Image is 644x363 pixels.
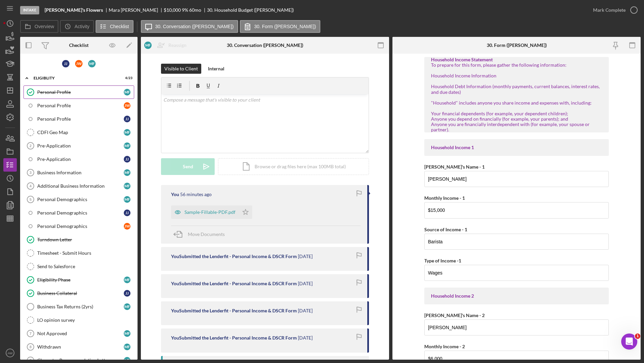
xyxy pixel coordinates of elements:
tspan: 5 [30,197,32,201]
div: M F [144,42,152,49]
label: [PERSON_NAME]'s Name - 1 [424,164,485,170]
tspan: 9 [30,358,32,362]
button: Move Documents [171,226,231,243]
div: J J [124,290,130,297]
div: 30. Form ([PERSON_NAME]) [487,43,547,48]
div: 30. Household Budget ([PERSON_NAME]) [207,7,294,13]
button: 30. Conversation ([PERSON_NAME]) [141,20,238,33]
div: Personal Demographics [37,197,124,202]
time: 2025-10-08 19:25 [298,254,313,259]
a: Business CollateralJJ [23,287,134,300]
div: Sample-Fillable-PDF.pdf [184,209,235,215]
div: Business Collateral [37,291,124,296]
a: Eligibility PhaseMF [23,273,134,287]
div: M F [124,129,130,136]
div: M F [124,303,130,310]
div: Additional Business Information [37,183,124,189]
a: 4Additional Business InformationMF [23,179,134,193]
button: AW [3,346,17,360]
button: 30. Form ([PERSON_NAME]) [240,20,320,33]
div: Mara [PERSON_NAME] [109,7,164,13]
div: Personal Profile [37,103,124,108]
div: You Submitted the Lenderfit - Personal Income & DSCR Form [171,308,297,313]
div: Personal Demographics [37,210,124,216]
a: Send to Salesforce [23,260,134,273]
div: M F [124,142,130,149]
a: LO opinion survey [23,313,134,327]
div: J J [124,209,130,216]
div: Withdrawn [37,344,124,350]
div: Business Information [37,170,124,175]
button: Overview [20,20,58,33]
div: Pre-Application [37,143,124,148]
div: M F [124,330,130,337]
div: J W [124,102,130,109]
a: Personal ProfileJJ [23,112,134,126]
div: Timesheet - Submit Hours [37,250,134,256]
a: 8WithdrawnMF [23,340,134,354]
a: Pre-ApplicationJJ [23,153,134,166]
div: $10,000 [164,7,181,13]
b: [PERSON_NAME]'s Flowers [45,7,103,13]
div: Intake [20,6,39,14]
a: CDFI Geo MapMF [23,126,134,139]
div: 9 % [182,7,188,13]
tspan: 2 [30,144,32,148]
div: 30. Conversation ([PERSON_NAME]) [227,43,303,48]
a: 7Not ApprovedMF [23,327,134,340]
button: Activity [60,20,94,33]
a: Personal ProfileMF [23,85,134,99]
div: J W [75,60,83,67]
label: Monthly Income - 1 [424,195,465,201]
div: J J [124,156,130,163]
tspan: 4 [30,184,32,188]
div: You Submitted the Lenderfit - Personal Income & DSCR Form [171,254,297,259]
div: M F [124,277,130,283]
div: Turndown Letter [37,237,134,242]
div: M F [88,60,96,67]
div: M F [124,89,130,96]
tspan: 7 [30,331,32,336]
button: Internal [205,64,228,74]
div: 60 mo [189,7,201,13]
label: Type of Income -1 [424,258,461,263]
label: 30. Form ([PERSON_NAME]) [254,24,316,29]
label: Activity [74,24,89,29]
a: Turndown Letter [23,233,134,246]
tspan: 3 [30,171,32,175]
div: 4 / 23 [120,76,132,80]
button: MFReassign [141,39,193,52]
div: Not Approved [37,331,124,336]
div: M F [124,344,130,350]
div: Checklist [69,43,89,48]
a: Personal DemographicsJW [23,220,134,233]
div: M F [124,196,130,203]
label: Monthly Income - 2 [424,344,465,349]
div: Household Income Statement [431,57,602,62]
time: 2025-10-09 20:15 [180,192,212,197]
time: 2025-10-08 15:26 [298,308,313,313]
a: Business Tax Returns (2yrs)MF [23,300,134,313]
div: Mark Complete [593,3,626,17]
div: J W [124,223,130,230]
div: Eligiblity [34,76,116,80]
a: Personal DemographicsJJ [23,206,134,220]
a: 3Business InformationMF [23,166,134,179]
div: Send to Salesforce [37,264,134,269]
label: Overview [35,24,54,29]
div: Eligibility Phase [37,277,124,283]
label: Source of Income - 1 [424,227,467,232]
div: Household Income 2 [431,293,602,299]
div: Personal Profile [37,89,124,95]
div: Visible to Client [164,64,198,74]
span: 1 [635,334,640,339]
a: 5Personal DemographicsMF [23,193,134,206]
a: Personal ProfileJW [23,99,134,112]
div: Business Tax Returns (2yrs) [37,304,124,309]
time: 2025-10-08 15:27 [298,281,313,286]
div: You [171,192,179,197]
a: Timesheet - Submit Hours [23,246,134,260]
button: Visible to Client [161,64,201,74]
div: Character Recommendation Letter [37,358,124,363]
tspan: 8 [30,345,32,349]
